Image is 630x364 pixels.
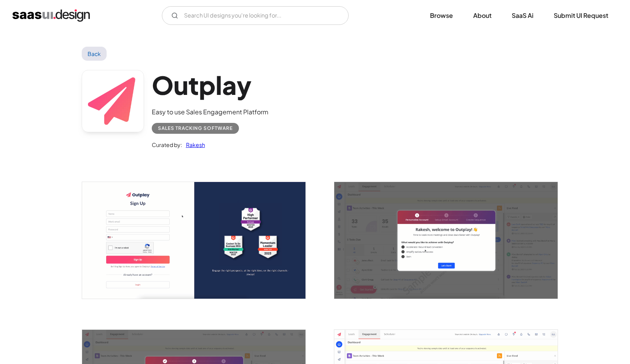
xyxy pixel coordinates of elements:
a: Rakesh [182,140,205,149]
div: Sales Tracking Software [158,124,233,133]
a: home [12,9,90,22]
div: Curated by: [152,140,182,149]
img: 63fdb3e840d99efd99cd74ed_Outplay_%20Sales%20Engagement%20%26%20Sales%20Automation%20Platform%20-%... [82,182,305,298]
a: open lightbox [334,182,558,298]
form: Email Form [162,6,349,25]
img: 63fdb3e8b41ee71da76c772e_Outplay_%20Sales%20Engagement%20%26%20Sales%20Automation%20Platform%20-%... [334,182,558,298]
a: SaaS Ai [502,7,543,24]
div: Easy to use Sales Engagement Platform [152,107,268,117]
a: Back [82,47,107,61]
a: Browse [421,7,462,24]
h1: Outplay [152,70,268,100]
input: Search UI designs you're looking for... [162,6,349,25]
a: Submit UI Request [544,7,618,24]
a: About [464,7,501,24]
a: open lightbox [82,182,305,298]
